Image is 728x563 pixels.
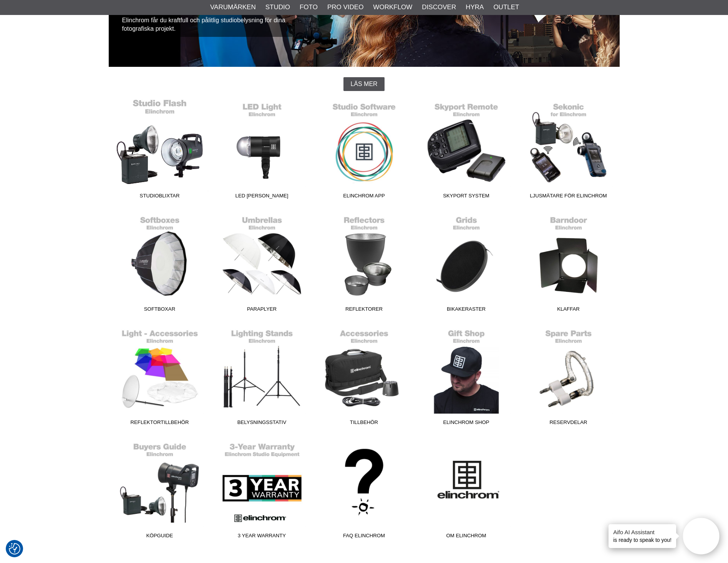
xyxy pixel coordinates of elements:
[9,543,20,555] img: Revisit consent button
[350,81,377,88] span: Läs mer
[313,419,415,429] span: Tillbehör
[313,439,415,542] a: FAQ Elinchrom
[517,192,620,202] span: Ljusmätare för Elinchrom
[313,192,415,202] span: Elinchrom App
[109,532,211,542] span: Köpguide
[415,532,517,542] span: Om Elinchrom
[211,439,313,542] a: 3 Year Warranty
[327,2,363,12] a: Pro Video
[109,325,211,429] a: Reflektortillbehör
[109,439,211,542] a: Köpguide
[466,2,484,12] a: Hyra
[9,542,20,556] button: Samtyckesinställningar
[109,212,211,316] a: Softboxar
[300,2,318,12] a: Foto
[211,419,313,429] span: Belysningsstativ
[211,99,313,202] a: LED [PERSON_NAME]
[517,99,620,202] a: Ljusmätare för Elinchrom
[211,532,313,542] span: 3 Year Warranty
[415,212,517,316] a: Bikakeraster
[313,532,415,542] span: FAQ Elinchrom
[415,419,517,429] span: Elinchrom Shop
[313,325,415,429] a: Tillbehör
[313,305,415,316] span: Reflektorer
[211,305,313,316] span: Paraplyer
[109,99,211,202] a: Studioblixtar
[415,305,517,316] span: Bikakeraster
[517,212,620,316] a: Klaffar
[415,99,517,202] a: Skyport System
[109,305,211,316] span: Softboxar
[415,192,517,202] span: Skyport System
[493,2,519,12] a: Outlet
[415,439,517,542] a: Om Elinchrom
[613,528,672,536] h4: Aifo AI Assistant
[109,192,211,202] span: Studioblixtar
[517,419,620,429] span: Reservdelar
[211,325,313,429] a: Belysningsstativ
[517,305,620,316] span: Klaffar
[313,99,415,202] a: Elinchrom App
[313,212,415,316] a: Reflektorer
[609,524,676,548] div: is ready to speak to you!
[109,419,211,429] span: Reflektortillbehör
[415,325,517,429] a: Elinchrom Shop
[265,2,290,12] a: Studio
[422,2,456,12] a: Discover
[211,212,313,316] a: Paraplyer
[373,2,412,12] a: Workflow
[211,192,313,202] span: LED [PERSON_NAME]
[210,2,256,12] a: Varumärken
[517,325,620,429] a: Reservdelar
